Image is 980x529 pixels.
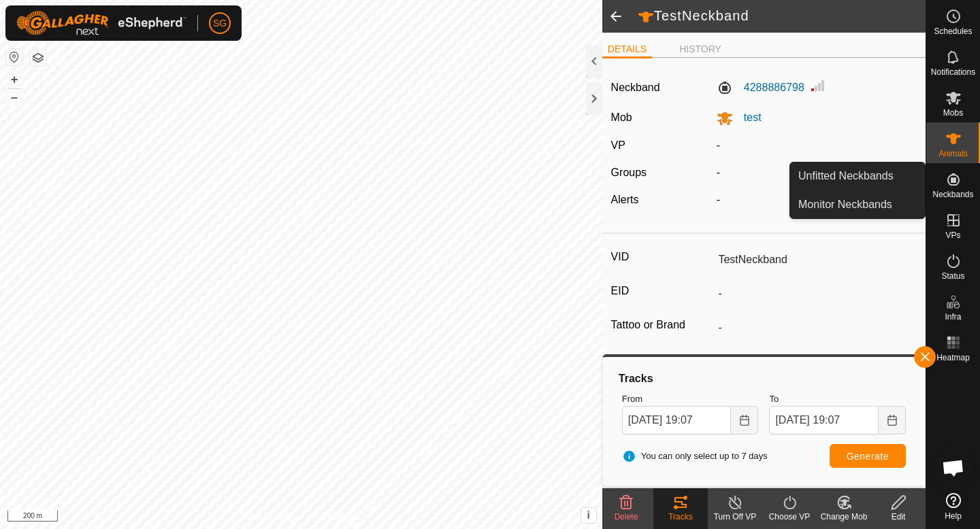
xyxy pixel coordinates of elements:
[653,511,708,523] div: Tracks
[790,191,925,218] a: Monitor Neckbands
[941,272,964,280] span: Status
[674,42,727,56] li: HISTORY
[6,89,22,105] button: –
[581,508,596,523] button: i
[611,112,632,123] label: Mob
[932,190,973,199] span: Neckbands
[711,192,922,208] div: -
[717,139,720,151] app-display-virtual-paddock-transition: -
[314,511,355,524] a: Contact Us
[731,406,758,434] button: Choose Date
[708,511,762,523] div: Turn Off VP
[945,231,960,239] span: VPs
[213,16,227,31] span: SG
[615,512,638,522] span: Delete
[611,316,713,334] label: Tattoo or Brand
[717,80,804,96] label: 4288886798
[611,248,713,266] label: VID
[16,11,186,35] img: Gallagher Logo
[798,168,894,184] span: Unfitted Neckbands
[617,371,911,387] div: Tracks
[943,109,963,117] span: Mobs
[933,447,974,488] div: Open chat
[711,165,922,181] div: -
[934,27,972,35] span: Schedules
[611,139,625,151] label: VP
[622,449,768,463] span: You can only select up to 7 days
[611,282,713,300] label: EID
[622,392,759,406] label: From
[945,313,961,321] span: Infra
[247,511,298,524] a: Privacy Policy
[6,71,22,88] button: +
[936,354,970,362] span: Heatmap
[602,42,652,58] li: DETAILS
[817,511,871,523] div: Change Mob
[611,194,639,205] label: Alerts
[879,406,906,434] button: Choose Date
[6,49,22,65] button: Reset Map
[945,512,962,520] span: Help
[926,488,980,526] a: Help
[798,197,892,213] span: Monitor Neckbands
[769,392,906,406] label: To
[30,50,46,66] button: Map Layers
[733,112,762,123] span: test
[871,511,926,523] div: Edit
[611,350,713,368] label: Breed
[810,78,826,94] img: Signal strength
[638,7,926,25] h2: TestNeckband
[847,451,889,462] span: Generate
[931,68,975,76] span: Notifications
[830,444,906,468] button: Generate
[611,167,647,178] label: Groups
[790,163,925,190] a: Unfitted Neckbands
[611,80,660,96] label: Neckband
[938,150,968,158] span: Animals
[762,511,817,523] div: Choose VP
[587,509,590,521] span: i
